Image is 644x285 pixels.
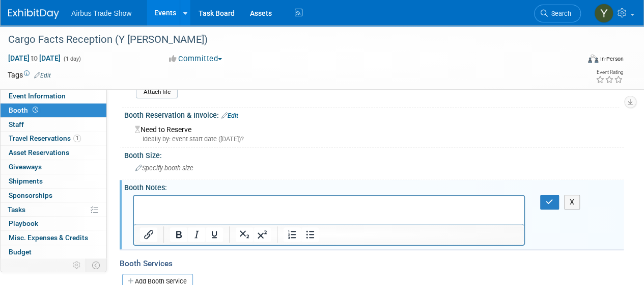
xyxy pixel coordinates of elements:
[534,5,581,22] a: Search
[9,177,43,185] span: Shipments
[8,9,59,19] img: ExhibitDay
[1,174,106,188] a: Shipments
[548,10,571,17] span: Search
[9,234,88,242] span: Misc. Expenses & Credits
[120,258,624,269] div: Booth Services
[254,227,271,242] button: Superscript
[8,70,51,80] td: Tags
[1,132,106,145] a: Travel Reservations1
[135,164,193,172] span: Specify booth size
[1,245,106,259] a: Budget
[8,205,25,214] span: Tasks
[31,106,40,114] span: Booth not reserved yet
[124,148,624,161] div: Booth Size:
[132,122,616,144] div: Need to Reserve
[9,92,66,100] span: Event Information
[1,118,106,132] a: Staff
[188,227,205,242] button: Italic
[236,227,253,242] button: Subscript
[588,55,598,63] img: Format-Inperson.png
[206,227,223,242] button: Underline
[9,191,52,199] span: Sponsorships
[170,227,187,242] button: Bold
[1,231,106,245] a: Misc. Expenses & Credits
[564,195,580,210] button: X
[9,120,24,128] span: Staff
[73,135,81,142] span: 1
[1,203,106,217] a: Tasks
[1,103,106,117] a: Booth
[9,248,32,256] span: Budget
[221,112,238,119] a: Edit
[68,258,86,272] td: Personalize Event Tab Strip
[9,219,38,227] span: Playbook
[34,72,51,79] a: Edit
[8,54,61,63] span: [DATE] [DATE]
[1,146,106,160] a: Asset Reservations
[1,89,106,103] a: Event Information
[9,106,40,114] span: Booth
[9,134,81,142] span: Travel Reservations
[134,196,524,224] iframe: Rich Text Area
[1,217,106,230] a: Playbook
[135,135,616,144] div: Ideally by: event start date ([DATE])?
[9,163,42,171] span: Giveaways
[140,227,157,242] button: Insert/edit link
[165,54,226,64] button: Committed
[71,9,131,17] span: Airbus Trade Show
[9,148,69,157] span: Asset Reservations
[1,160,106,174] a: Giveaways
[600,55,624,63] div: In-Person
[284,227,301,242] button: Numbered list
[301,227,319,242] button: Bullet list
[86,258,107,272] td: Toggle Event Tabs
[124,180,624,193] div: Booth Notes:
[534,53,624,68] div: Event Format
[596,70,623,75] div: Event Rating
[63,56,81,62] span: (1 day)
[30,54,39,62] span: to
[1,189,106,202] a: Sponsorships
[5,31,571,49] div: Cargo Facts Reception (Y [PERSON_NAME])
[594,4,613,23] img: Yolanda Bauza
[124,108,624,121] div: Booth Reservation & Invoice:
